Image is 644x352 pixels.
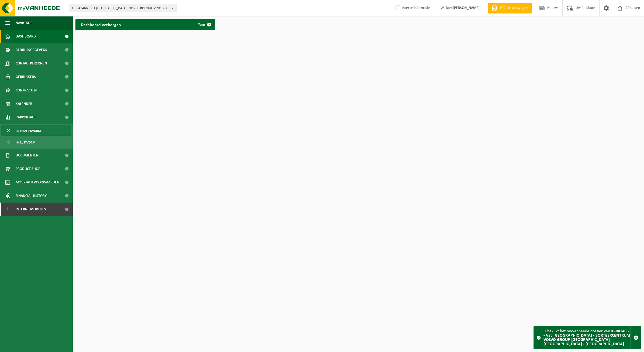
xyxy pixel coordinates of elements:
span: 10-841466 - VEL [GEOGRAPHIC_DATA] - SORTEERCENTRUM VOLVO GROUP [GEOGRAPHIC_DATA] - [GEOGRAPHIC_DA... [72,4,169,12]
span: Contactpersonen [16,57,47,70]
a: In grafiekvorm [1,125,71,136]
span: Financial History [16,189,47,203]
span: Acceptatievoorwaarden [16,176,59,189]
span: In lijstvorm [16,137,35,148]
span: Navigatie [16,16,32,30]
strong: [PERSON_NAME] [453,6,480,10]
span: Bedrijfsgegevens [16,43,47,57]
span: Rapportage [16,111,36,124]
span: Toon [198,23,205,26]
a: In lijstvorm [1,137,71,147]
span: Gebruikers [16,70,36,84]
span: Interne modules [16,203,46,216]
span: Product Shop [16,162,40,176]
h2: Dashboard verborgen [75,19,126,30]
span: Offerte aanvragen [499,5,529,11]
a: Toon [194,19,214,30]
span: Documenten [16,149,39,162]
span: Kalender [16,97,32,111]
a: Offerte aanvragen [488,3,532,13]
span: Contracten [16,84,37,97]
label: Interne informatie [394,4,430,12]
button: 10-841466 - VEL [GEOGRAPHIC_DATA] - SORTEERCENTRUM VOLVO GROUP [GEOGRAPHIC_DATA] - [GEOGRAPHIC_DA... [69,4,176,12]
div: U bekijkt het myVanheede dossier van [543,326,631,349]
strong: 10-841466 - VEL [GEOGRAPHIC_DATA] - SORTEERCENTRUM VOLVO GROUP [GEOGRAPHIC_DATA] - [GEOGRAPHIC_DA... [543,329,630,346]
span: I [5,203,10,216]
span: Dashboard [16,30,36,43]
span: In grafiekvorm [16,126,41,136]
